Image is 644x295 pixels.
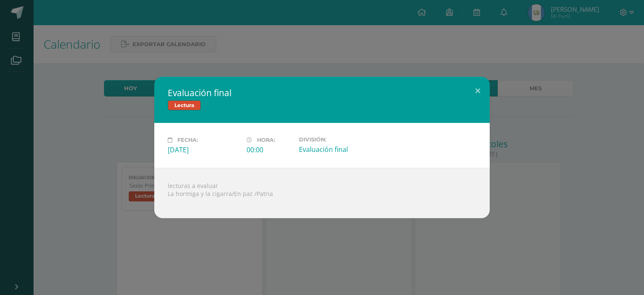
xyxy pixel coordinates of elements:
h2: Evaluación final [168,87,476,99]
div: [DATE] [168,145,240,154]
div: 00:00 [247,145,292,154]
div: lecturas a evaluar La hormiga y la cigarra/En paz /Patria [154,168,490,218]
button: Close (Esc) [466,77,490,105]
span: Lectura [168,100,201,110]
div: Evaluación final [299,145,371,154]
label: División: [299,136,371,143]
span: Fecha: [177,137,198,143]
span: Hora: [257,137,275,143]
